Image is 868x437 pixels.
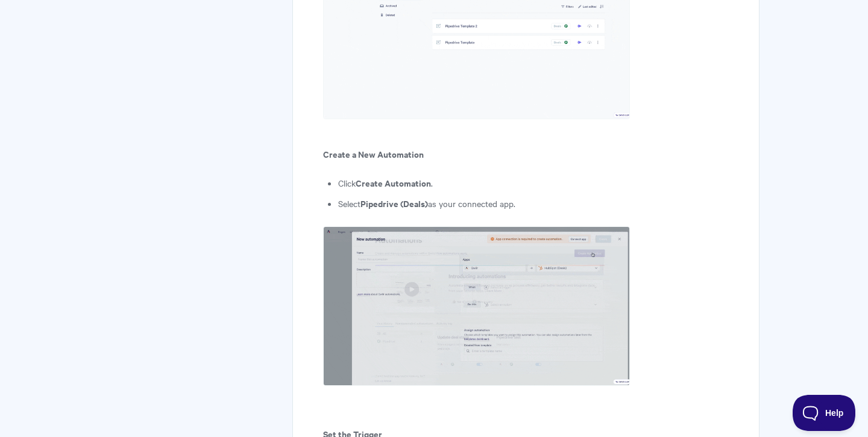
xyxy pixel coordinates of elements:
[338,176,729,190] li: Click .
[356,176,431,189] strong: Create Automation
[323,147,424,160] strong: Create a New Automation
[338,196,729,211] li: Select as your connected app.
[793,395,856,431] iframe: Toggle Customer Support
[323,226,630,386] img: file-pRn7EqH2D4.gif
[360,197,428,209] strong: Pipedrive (Deals)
